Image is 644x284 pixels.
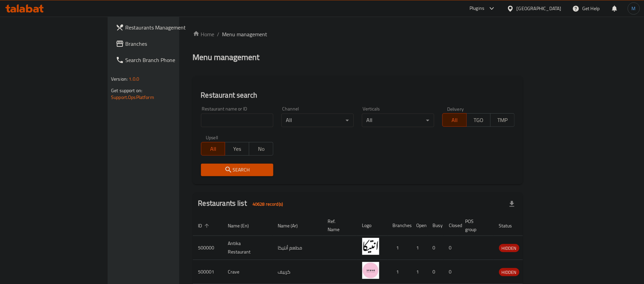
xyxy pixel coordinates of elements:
[223,236,273,260] td: Antika Restaurant
[362,238,379,255] img: Antika Restaurant
[444,260,460,284] td: 0
[499,268,519,276] span: HIDDEN
[427,215,444,236] th: Busy
[225,142,249,156] button: Yes
[198,198,287,209] h2: Restaurants list
[206,135,218,140] label: Upsell
[278,222,307,230] span: Name (Ar)
[499,222,521,230] span: Status
[125,23,210,32] span: Restaurants Management
[193,30,523,38] nav: breadcrumb
[362,114,434,127] div: All
[228,144,246,154] span: Yes
[490,113,515,127] button: TMP
[444,215,460,236] th: Closed
[499,268,519,276] div: HIDDEN
[387,215,411,236] th: Branches
[228,222,258,230] span: Name (En)
[427,236,444,260] td: 0
[110,19,215,36] a: Restaurants Management
[111,93,154,102] a: Support.OpsPlatform
[252,144,271,154] span: No
[111,86,142,95] span: Get support on:
[357,215,387,236] th: Logo
[411,260,427,284] td: 1
[125,56,210,64] span: Search Branch Phone
[201,142,225,156] button: All
[201,164,273,176] button: Search
[387,260,411,284] td: 1
[273,236,323,260] td: مطعم أنتيكا
[249,201,287,207] span: 40628 record(s)
[499,244,519,252] span: HIDDEN
[201,114,273,127] input: Search for restaurant name or ID..
[125,40,210,48] span: Branches
[632,5,636,12] span: M
[387,236,411,260] td: 1
[447,106,464,111] label: Delivery
[328,217,349,234] span: Ref. Name
[222,30,268,38] span: Menu management
[442,113,467,127] button: All
[281,114,354,127] div: All
[110,52,215,68] a: Search Branch Phone
[411,215,427,236] th: Open
[110,36,215,52] a: Branches
[223,260,273,284] td: Crave
[445,115,464,125] span: All
[466,113,491,127] button: TGO
[249,142,273,156] button: No
[249,199,287,209] div: Total records count
[493,115,512,125] span: TMP
[411,236,427,260] td: 1
[362,262,379,279] img: Crave
[201,90,515,100] h2: Restaurant search
[470,115,488,125] span: TGO
[193,52,260,63] h2: Menu management
[517,5,562,12] div: [GEOGRAPHIC_DATA]
[111,75,128,83] span: Version:
[204,144,223,154] span: All
[217,30,220,38] li: /
[129,75,139,83] span: 1.0.0
[444,236,460,260] td: 0
[465,217,485,234] span: POS group
[427,260,444,284] td: 0
[273,260,323,284] td: كرييف
[470,4,484,13] div: Plugins
[504,196,520,212] div: Export file
[206,166,268,174] span: Search
[198,222,211,230] span: ID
